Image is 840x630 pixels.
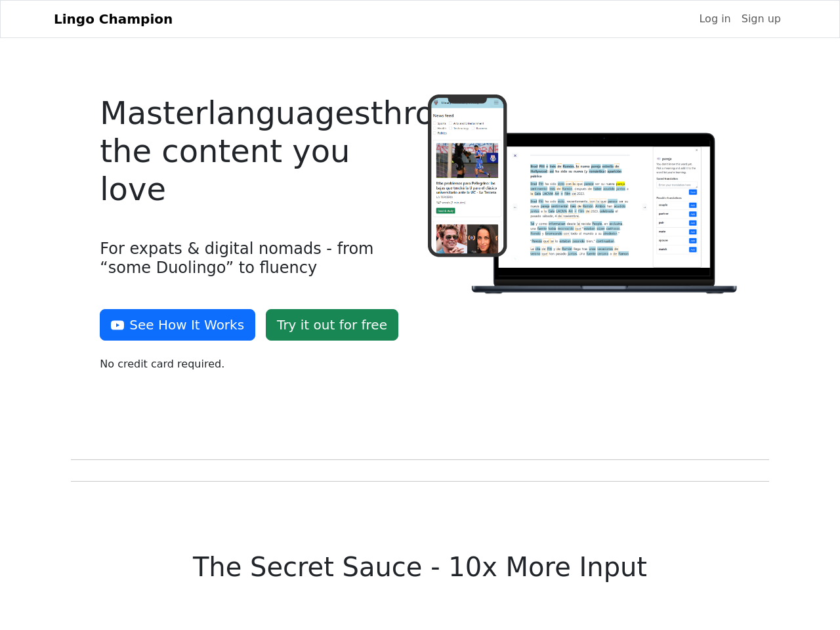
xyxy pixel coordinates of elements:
[100,94,412,208] h4: Master languages through the content you love
[266,309,398,341] a: Try it out for free
[71,551,768,583] h1: The Secret Sauce - 10x More Input
[100,356,412,372] p: No credit card required.
[694,6,736,32] a: Log in
[428,94,740,297] img: Logo
[54,6,173,32] a: Lingo Champion
[100,309,255,341] button: See How It Works
[100,240,412,278] h4: For expats & digital nomads - from “some Duolingo” to fluency
[736,6,786,32] a: Sign up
